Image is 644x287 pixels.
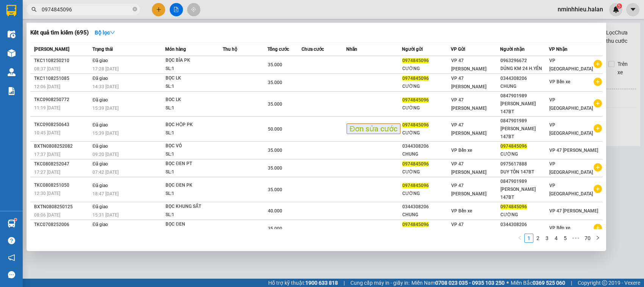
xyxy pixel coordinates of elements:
[451,76,486,89] span: VP 47 [PERSON_NAME]
[451,47,465,52] span: VP Gửi
[402,229,450,237] div: CƯỜNG
[8,49,16,57] img: warehouse-icon
[267,47,289,52] span: Tổng cước
[34,66,60,72] span: 08:37 [DATE]
[533,234,542,243] li: 2
[451,58,486,72] span: VP 47 [PERSON_NAME]
[8,237,15,244] span: question-circle
[34,84,60,89] span: 12:06 [DATE]
[166,181,222,190] div: BỌC ĐEN PK
[166,160,222,168] div: BỌC ĐEN PT
[165,47,186,52] span: Món hàng
[92,58,108,63] span: Đã giao
[34,152,60,157] span: 17:37 [DATE]
[166,83,222,91] div: SL: 1
[500,211,549,219] div: CƯỜNG
[451,97,486,111] span: VP 47 [PERSON_NAME]
[302,47,324,52] span: Chưa cước
[500,117,549,125] div: 0847901989
[166,142,222,150] div: BỌC VỎ
[133,7,137,11] span: close-circle
[500,143,527,149] span: 0974845096
[451,222,486,236] span: VP 47 [PERSON_NAME]
[92,204,108,209] span: Đã giao
[561,234,569,242] a: 5
[543,234,551,242] a: 3
[525,234,533,242] a: 1
[268,226,282,231] span: 35.000
[451,183,486,197] span: VP 47 [PERSON_NAME]
[402,168,450,176] div: CƯỜNG
[534,234,542,242] a: 2
[92,191,119,197] span: 18:47 [DATE]
[42,5,131,14] input: Tìm tên, số ĐT hoặc mã đơn
[34,121,90,129] div: TKC0908250643
[166,220,222,229] div: BỌC ĐEN
[515,234,524,243] button: left
[500,47,525,52] span: Người nhận
[451,161,486,175] span: VP 47 [PERSON_NAME]
[92,170,119,175] span: 07:42 [DATE]
[92,76,108,81] span: Đã giao
[552,234,560,242] a: 4
[515,234,524,243] li: Previous Page
[594,224,602,232] span: plus-circle
[582,234,593,242] a: 70
[8,254,15,261] span: notification
[268,208,282,214] span: 40.000
[166,203,222,211] div: BỌC KHUNG SẮT
[30,29,89,37] h3: Kết quả tìm kiếm ( 695 )
[593,234,602,243] button: right
[570,234,582,243] span: •••
[92,47,113,52] span: Trạng thái
[34,47,69,52] span: [PERSON_NAME]
[402,97,429,103] span: 0974845096
[34,57,90,65] div: TKC1108250210
[500,92,549,100] div: 0847901989
[402,122,429,128] span: 0974845096
[166,74,222,83] div: BỌC LK
[549,79,570,84] span: VP Bến xe
[92,97,108,103] span: Đã giao
[92,152,119,157] span: 09:20 [DATE]
[166,104,222,112] div: SL: 1
[594,78,602,86] span: plus-circle
[166,150,222,159] div: SL: 1
[402,58,429,63] span: 0974845096
[34,212,60,218] span: 08:06 [DATE]
[402,129,450,137] div: CƯỜNG
[166,211,222,219] div: SL: 1
[268,126,282,132] span: 50.000
[34,105,60,111] span: 11:19 [DATE]
[549,225,570,231] span: VP Bến xe
[166,190,222,198] div: SL: 1
[500,168,549,176] div: DUY TÔN 147BT
[549,208,598,214] span: VP 47 [PERSON_NAME]
[92,222,108,227] span: Đã giao
[402,211,450,219] div: CHUNG
[89,27,121,39] button: Bộ lọcdown
[92,84,119,89] span: 14:33 [DATE]
[166,121,222,129] div: BỌC HỘP PK
[402,104,450,112] div: CƯỜNG
[268,101,282,107] span: 35.000
[8,87,16,95] img: solution-icon
[34,160,90,168] div: TKC0808252047
[166,129,222,137] div: SL: 1
[500,178,549,186] div: 0847901989
[402,150,450,158] div: CHUNG
[402,76,429,81] span: 0974845096
[402,161,429,167] span: 0974845096
[402,83,450,90] div: CƯỜNG
[166,96,222,104] div: BOC LK
[549,122,593,136] span: VP [GEOGRAPHIC_DATA]
[549,148,598,153] span: VP 47 [PERSON_NAME]
[92,66,119,72] span: 17:28 [DATE]
[549,58,593,72] span: VP [GEOGRAPHIC_DATA]
[92,161,108,167] span: Đã giao
[223,47,237,52] span: Thu hộ
[95,30,115,36] strong: Bộ lọc
[402,190,450,198] div: CƯỜNG
[451,208,472,214] span: VP Bến xe
[596,236,600,240] span: right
